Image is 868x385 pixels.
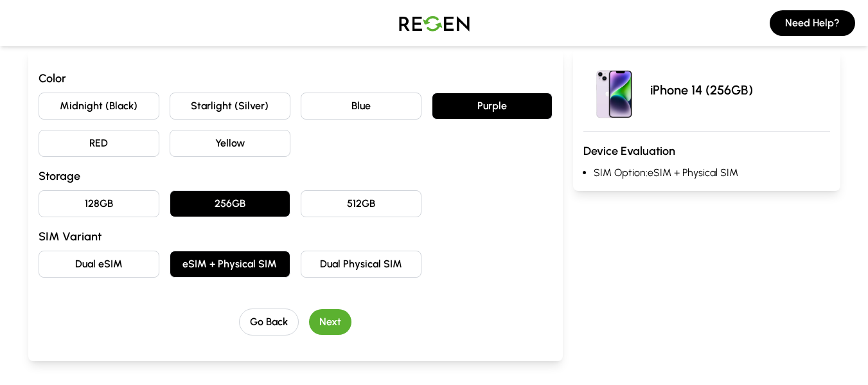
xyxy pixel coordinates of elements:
[770,10,855,36] button: Need Help?
[39,93,159,120] button: Midnight (Black)
[39,167,553,185] h3: Storage
[39,69,553,87] h3: Color
[170,130,290,157] button: Yellow
[39,190,159,217] button: 128GB
[170,190,290,217] button: 256GB
[583,142,830,160] h3: Device Evaluation
[432,93,553,120] button: Purple
[583,59,645,121] img: iPhone 14
[594,165,830,181] li: SIM Option: eSIM + Physical SIM
[170,251,290,278] button: eSIM + Physical SIM
[309,309,351,335] button: Next
[170,93,290,120] button: Starlight (Silver)
[389,5,479,41] img: Logo
[650,81,753,99] p: iPhone 14 (256GB)
[39,251,159,278] button: Dual eSIM
[39,130,159,157] button: RED
[301,93,421,120] button: Blue
[301,251,421,278] button: Dual Physical SIM
[239,309,299,336] button: Go Back
[39,228,553,246] h3: SIM Variant
[301,190,421,217] button: 512GB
